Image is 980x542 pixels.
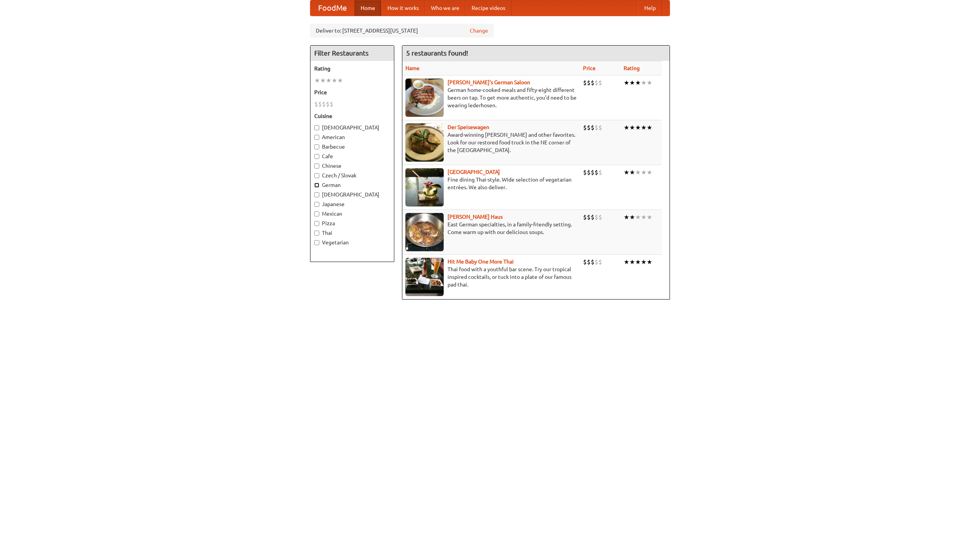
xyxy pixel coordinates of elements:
li: ★ [641,213,647,221]
li: $ [587,168,591,177]
label: Vegetarian [314,239,390,246]
p: Fine dining Thai-style. Wide selection of vegetarian entrées. We also deliver. [405,176,577,191]
img: esthers.jpg [405,79,444,117]
li: ★ [635,79,641,87]
input: [DEMOGRAPHIC_DATA] [314,125,319,130]
li: ★ [624,168,629,177]
label: Pizza [314,219,390,227]
li: $ [591,213,595,221]
li: ★ [332,76,337,85]
h5: Price [314,88,390,96]
li: $ [598,213,602,221]
li: ★ [635,123,641,132]
li: $ [587,123,591,132]
a: Price [583,65,596,71]
li: $ [595,123,598,132]
li: $ [591,79,595,87]
label: Czech / Slovak [314,172,390,179]
a: Home [354,0,381,16]
li: ★ [641,79,647,87]
li: ★ [629,123,635,132]
label: German [314,181,390,189]
a: [GEOGRAPHIC_DATA] [448,169,500,175]
input: Cafe [314,154,319,159]
input: Pizza [314,221,319,226]
li: ★ [647,258,652,266]
a: How it works [381,0,425,16]
label: Thai [314,229,390,237]
label: Mexican [314,210,390,218]
label: [DEMOGRAPHIC_DATA] [314,191,390,198]
li: ★ [635,213,641,221]
div: Deliver to: [STREET_ADDRESS][US_STATE] [310,24,494,38]
li: ★ [629,168,635,177]
a: Der Speisewagen [448,124,489,130]
li: ★ [647,168,652,177]
li: $ [598,79,602,87]
img: satay.jpg [405,168,444,206]
img: kohlhaus.jpg [405,213,444,251]
a: Name [405,65,420,71]
img: speisewagen.jpg [405,123,444,162]
h5: Rating [314,65,390,72]
li: ★ [624,79,629,87]
li: ★ [337,76,343,85]
li: ★ [641,123,647,132]
label: [DEMOGRAPHIC_DATA] [314,124,390,131]
input: Vegetarian [314,240,319,245]
label: Cafe [314,152,390,160]
li: ★ [314,76,320,85]
li: ★ [624,123,629,132]
li: $ [583,123,587,132]
li: $ [598,258,602,266]
li: ★ [647,79,652,87]
li: ★ [320,76,326,85]
input: American [314,135,319,140]
li: ★ [641,258,647,266]
li: $ [595,213,598,221]
li: $ [595,168,598,177]
li: $ [598,168,602,177]
label: Japanese [314,200,390,208]
li: $ [591,168,595,177]
a: Who we are [425,0,465,16]
li: $ [326,100,330,108]
input: Barbecue [314,144,319,149]
li: ★ [624,258,629,266]
li: $ [595,79,598,87]
input: German [314,183,319,188]
li: $ [587,213,591,221]
a: Hit Me Baby One More Thai [448,259,514,265]
a: [PERSON_NAME] Haus [448,214,503,220]
li: $ [583,168,587,177]
li: $ [591,258,595,266]
a: [PERSON_NAME]'s German Saloon [448,79,530,85]
a: Change [470,27,488,34]
li: ★ [647,123,652,132]
input: [DEMOGRAPHIC_DATA] [314,192,319,197]
li: $ [583,79,587,87]
input: Mexican [314,211,319,216]
li: $ [318,100,322,108]
li: $ [583,258,587,266]
li: $ [587,79,591,87]
li: ★ [641,168,647,177]
li: ★ [624,213,629,221]
li: ★ [635,258,641,266]
input: Thai [314,231,319,236]
label: American [314,133,390,141]
a: Recipe videos [465,0,511,16]
li: $ [598,123,602,132]
a: Rating [624,65,640,71]
label: Barbecue [314,143,390,151]
li: ★ [629,213,635,221]
li: ★ [629,258,635,266]
input: Chinese [314,164,319,169]
li: $ [322,100,326,108]
p: German home-cooked meals and fifty-eight different beers on tap. To get more authentic, you'd nee... [405,86,577,109]
li: ★ [326,76,332,85]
